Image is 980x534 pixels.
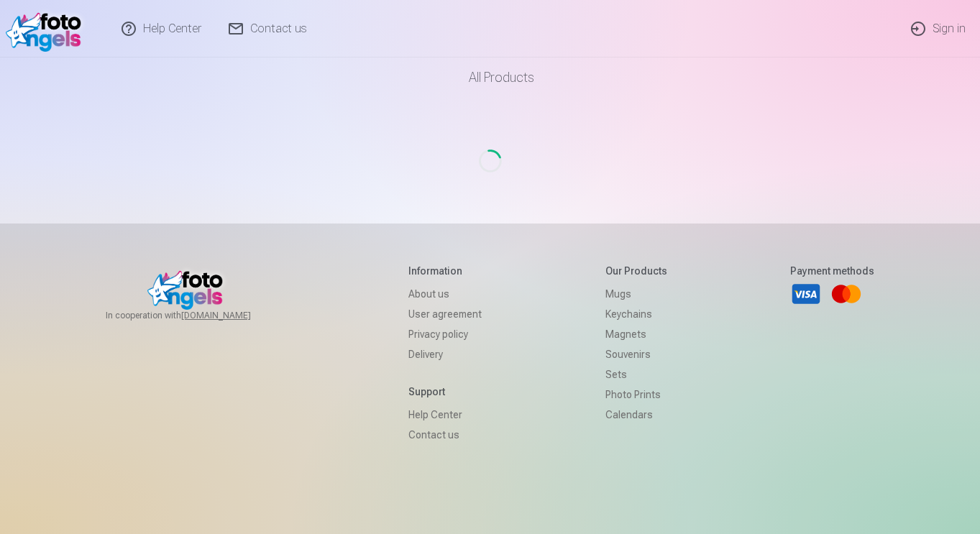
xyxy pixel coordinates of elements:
a: Souvenirs [605,344,667,364]
a: User agreement [408,304,482,324]
a: Visa [790,278,822,310]
a: Calendars [605,405,667,425]
img: /v1 [6,6,88,52]
a: Mastercard [830,278,862,310]
h5: Support [408,385,482,399]
a: Mugs [605,284,667,304]
a: Sets [605,364,667,385]
a: About us [408,284,482,304]
a: Keychains [605,304,667,324]
h5: Our products [605,264,667,278]
a: Contact us [408,425,482,445]
a: Magnets [605,324,667,344]
h5: Payment methods [790,264,874,278]
a: Privacy policy [408,324,482,344]
a: Help Center [408,405,482,425]
a: [DOMAIN_NAME] [181,310,285,321]
a: Photo prints [605,385,667,405]
span: In cooperation with [106,310,285,321]
a: All products [429,57,551,98]
a: Delivery [408,344,482,364]
h5: Information [408,264,482,278]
